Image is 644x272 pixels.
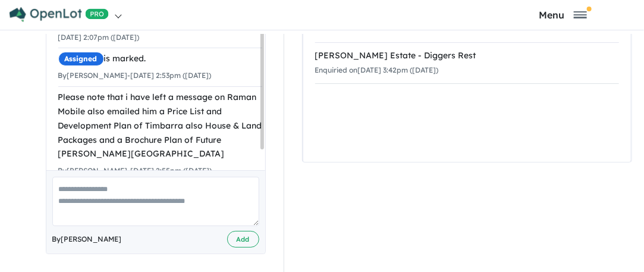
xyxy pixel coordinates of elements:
div: is marked. [58,52,262,66]
div: [PERSON_NAME] Estate - Diggers Rest [315,49,619,63]
button: Toggle navigation [485,9,641,20]
span: By [PERSON_NAME] [52,233,122,245]
span: Assigned [58,52,104,66]
small: Enquiried on [DATE] 3:42pm ([DATE]) [315,65,439,74]
small: [DATE] 2:07pm ([DATE]) [58,33,140,42]
img: Openlot PRO Logo White [10,7,109,22]
a: [PERSON_NAME] Estate - Diggers RestEnquiried on[DATE] 3:42pm ([DATE]) [315,42,619,84]
small: By [PERSON_NAME] - [DATE] 2:53pm ([DATE]) [58,71,212,80]
div: Please note that i have left a message on Raman Mobile also emailed him a Price List and Developm... [58,90,262,161]
button: Add [227,231,259,248]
